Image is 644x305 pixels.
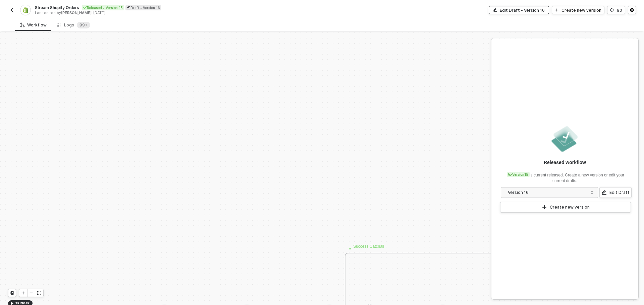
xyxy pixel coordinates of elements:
div: Edit Draft • Version 16 [500,7,545,13]
div: Edit Draft [609,190,630,195]
button: 90 [607,6,625,14]
button: Create new version [500,202,631,213]
div: Last edited by - [DATE] [35,10,321,15]
div: Released workflow [544,159,586,166]
div: Create new version [561,7,601,13]
div: Released • Version 15 [82,5,124,10]
div: 90 [617,7,622,13]
span: icon-settings [630,8,634,12]
span: · [348,237,352,258]
span: icon-minus [29,291,33,295]
div: Create new version [550,205,590,210]
div: Success Catchall [348,243,388,258]
button: Edit Draft [599,187,632,198]
img: integration-icon [22,7,28,13]
div: is current released. Create a new version or edit your current drafts. [499,168,630,184]
div: Version 15 [507,172,530,177]
div: Logs [57,22,90,28]
span: icon-play [21,291,25,295]
div: Workflow [20,22,47,28]
span: icon-versioning [508,172,512,176]
button: back [8,6,16,14]
div: Version 16 [508,189,587,196]
span: Stream Shopify Orders [35,5,79,10]
span: icon-play [555,8,559,12]
span: icon-edit [493,8,497,12]
span: [PERSON_NAME] [61,10,92,15]
img: released.png [550,124,580,154]
span: icon-versioning [610,8,614,12]
button: Create new version [552,6,604,14]
span: icon-expand [37,291,41,295]
button: Edit Draft • Version 16 [489,6,549,14]
sup: 944 [77,22,90,28]
span: icon-edit [601,190,607,195]
span: icon-play [542,205,547,210]
div: Draft • Version 16 [125,5,161,10]
span: icon-edit [127,6,130,9]
img: back [9,7,15,13]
